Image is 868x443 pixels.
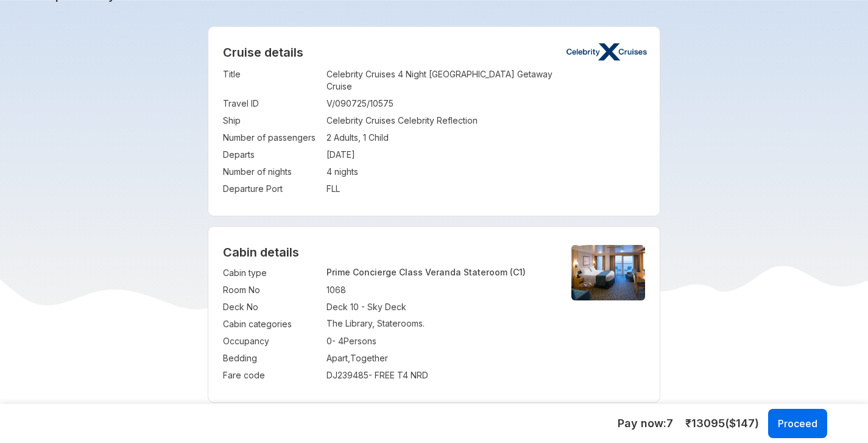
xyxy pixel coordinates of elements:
[320,146,326,163] td: :
[326,353,350,363] span: Apart ,
[223,146,320,163] td: Departs
[320,66,326,95] td: :
[223,350,320,367] td: Bedding
[326,95,645,112] td: V/090725/10575
[223,299,320,316] td: Deck No
[223,95,320,112] td: Travel ID
[223,66,320,95] td: Title
[326,369,551,381] div: DJ239485 - FREE T4 NRD
[326,267,551,277] p: Prime Concierge Class Veranda Stateroom
[223,180,320,197] td: Departure Port
[326,163,645,180] td: 4 nights
[326,66,645,95] td: Celebrity Cruises 4 Night [GEOGRAPHIC_DATA] Getaway Cruise
[326,129,645,146] td: 2 Adults, 1 Child
[326,180,645,197] td: FLL
[223,245,645,260] h4: Cabin details
[768,409,827,438] button: Proceed
[320,129,326,146] td: :
[320,299,326,316] td: :
[350,353,388,363] span: Together
[618,416,673,431] h5: Pay now:7
[326,282,551,299] td: 1068
[685,416,759,431] span: ₹ 13095 ($ 147 )
[320,350,326,367] td: :
[223,112,320,129] td: Ship
[320,95,326,112] td: :
[320,316,326,333] td: :
[326,146,645,163] td: [DATE]
[223,367,320,384] td: Fare code
[320,367,326,384] td: :
[320,180,326,197] td: :
[326,112,645,129] td: Celebrity Cruises Celebrity Reflection
[223,264,320,282] td: Cabin type
[223,333,320,350] td: Occupancy
[326,318,551,328] p: The Library, Staterooms.
[223,163,320,180] td: Number of nights
[223,45,645,60] h2: Cruise details
[320,264,326,282] td: :
[326,333,551,350] td: 0 - 4 Persons
[320,282,326,299] td: :
[223,316,320,333] td: Cabin categories
[320,333,326,350] td: :
[320,112,326,129] td: :
[320,163,326,180] td: :
[326,299,551,316] td: Deck 10 - Sky Deck
[223,282,320,299] td: Room No
[510,267,526,277] span: (C1)
[223,129,320,146] td: Number of passengers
